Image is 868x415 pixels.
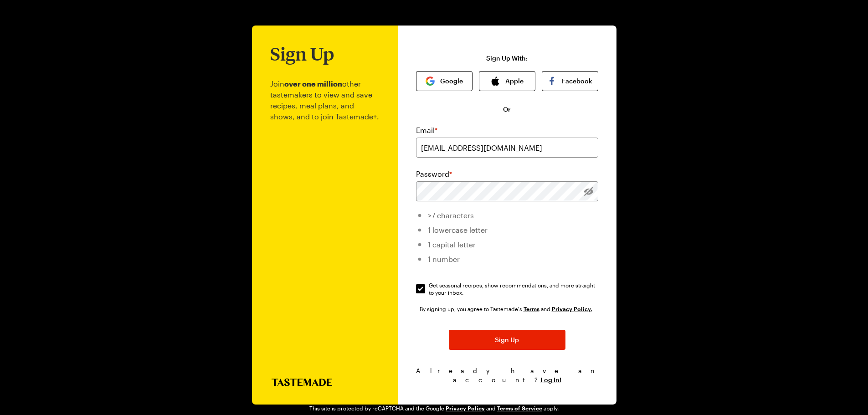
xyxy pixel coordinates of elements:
span: Get seasonal recipes, show recommendations, and more straight to your inbox. [429,282,599,296]
button: Sign Up [449,330,565,350]
p: Sign Up With: [486,55,528,62]
button: Google [416,71,473,91]
span: 1 number [428,255,460,263]
label: Email [416,125,437,136]
p: Join other tastemakers to view and save recipes, meal plans, and shows, and to join Tastemade+. [270,64,380,379]
span: Already have an account? [416,367,598,384]
a: Google Privacy Policy [446,404,485,412]
span: Sign Up [495,335,519,344]
a: Google Terms of Service [497,404,542,412]
a: Tastemade Terms of Service [524,305,539,313]
div: By signing up, you agree to Tastemade's and [420,304,595,313]
span: 1 lowercase letter [428,225,488,234]
button: Apple [479,71,535,91]
a: Go to Tastemade Homepage [402,15,466,26]
span: Or [503,105,511,114]
b: over one million [284,79,342,88]
img: tastemade [402,15,466,23]
div: This site is protected by reCAPTCHA and the Google and apply. [309,405,559,412]
input: Get seasonal recipes, show recommendations, and more straight to your inbox. [416,284,425,293]
h1: Sign Up [270,44,334,64]
a: Tastemade Privacy Policy [552,305,592,313]
label: Password [416,169,452,179]
span: >7 characters [428,211,474,220]
button: Log In! [540,375,561,384]
span: 1 capital letter [428,240,476,249]
button: Facebook [542,71,598,91]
